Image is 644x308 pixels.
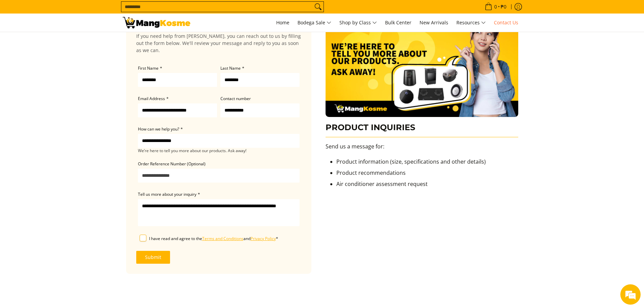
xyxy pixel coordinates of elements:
[138,161,206,167] span: Order Reference Number (Optional)
[420,19,448,26] span: New Arrivals
[297,19,331,27] span: Bodega Sale
[453,14,489,32] a: Resources
[39,85,93,153] span: We're online!
[138,65,159,71] span: First Name
[336,180,518,191] li: Air conditioner assessment request
[35,38,114,47] div: Chat with us now
[313,2,324,12] button: Search
[326,122,518,138] h3: PRODUCT INQUIRIES
[138,191,196,197] span: Tell us more about your inquiry
[456,19,486,27] span: Resources
[138,149,300,152] small: We’re here to tell you more about our products. Ask away!
[138,126,179,132] span: How can we help you?
[326,142,518,158] p: Send us a message for:
[276,19,289,26] span: Home
[339,19,377,27] span: Shop by Class
[336,169,518,180] li: Product recommendations
[220,65,241,71] span: Last Name
[500,4,507,9] span: ₱0
[483,3,508,10] span: •
[294,14,335,32] a: Bodega Sale
[382,14,415,32] a: Bulk Center
[123,17,190,28] img: Contact Us Today! l Mang Kosme - Home Appliance Warehouse Sale
[220,96,251,101] span: Contact number
[136,251,170,264] button: Submit
[336,14,380,32] a: Shop by Class
[136,32,301,54] p: If you need help from [PERSON_NAME], you can reach out to us by filling out the form below. We'll...
[251,236,276,241] a: Privacy Policy
[3,185,129,208] textarea: Type your message and hit 'Enter'
[493,4,498,9] span: 0
[273,14,293,32] a: Home
[138,96,165,101] span: Email Address
[111,3,127,20] div: Minimize live chat window
[336,158,518,169] li: Product information (size, specifications and other details)
[491,14,522,32] a: Contact Us
[197,14,522,32] nav: Main Menu
[202,236,243,241] a: Terms and Conditions
[385,19,411,26] span: Bulk Center
[149,236,276,241] span: I have read and agree to the and
[494,19,518,26] span: Contact Us
[416,14,452,32] a: New Arrivals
